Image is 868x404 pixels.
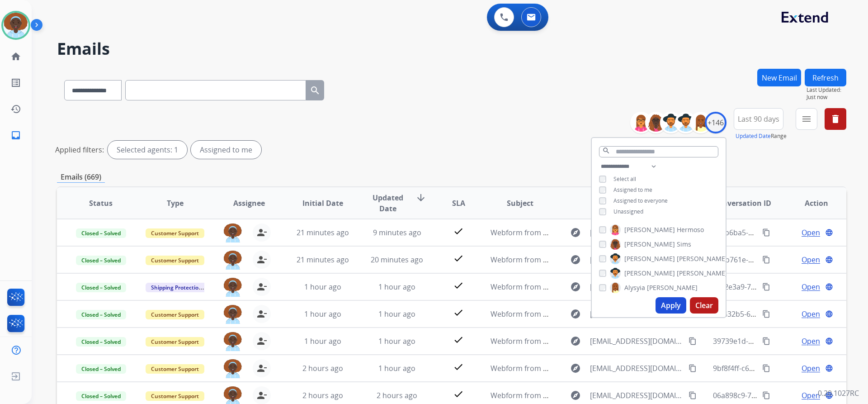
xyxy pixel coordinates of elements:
button: Refresh [805,69,846,86]
button: Last 90 days [734,108,783,130]
button: New Email [757,69,801,86]
mat-icon: history [10,104,21,114]
mat-icon: search [310,85,321,96]
span: Initial Date [302,198,343,209]
span: Assigned to everyone [613,197,668,204]
mat-icon: language [825,364,833,372]
span: Webform from [EMAIL_ADDRESS][DOMAIN_NAME] on [DATE] [491,336,695,346]
span: Assignee [233,198,265,209]
img: agent-avatar [224,278,242,297]
span: Webform from [EMAIL_ADDRESS][DOMAIN_NAME] on [DATE] [491,282,695,292]
span: 9bf8f4ff-c66c-4f04-8ba7-d4fa834409e6 [713,363,842,373]
mat-icon: explore [570,336,581,347]
span: [EMAIL_ADDRESS][DOMAIN_NAME] [590,390,683,401]
mat-icon: content_copy [762,337,770,345]
mat-icon: content_copy [762,283,770,291]
span: Closed – Solved [76,364,126,374]
div: +146 [705,112,726,133]
span: [PERSON_NAME] [624,254,675,263]
mat-icon: check [453,226,464,237]
span: Range [736,132,787,140]
mat-icon: explore [570,254,581,265]
mat-icon: content_copy [762,256,770,264]
mat-icon: language [825,283,833,291]
span: Last Updated: [807,86,846,94]
div: Assigned to me [191,141,261,159]
span: Webform from [EMAIL_ADDRESS][DOMAIN_NAME] on [DATE] [491,363,695,373]
span: Open [802,390,820,401]
span: Open [802,309,820,319]
mat-icon: explore [570,363,581,374]
mat-icon: explore [570,281,581,292]
mat-icon: check [453,253,464,264]
span: [EMAIL_ADDRESS][DOMAIN_NAME] [590,336,683,347]
span: Webform from [EMAIL_ADDRESS][DOMAIN_NAME] on [DATE] [491,390,695,400]
span: [PERSON_NAME] [677,269,727,278]
span: Hermoso [677,225,704,234]
img: agent-avatar [224,359,242,378]
span: 39739e1d-d449-4630-ac56-23df51ef0e76 [713,336,849,346]
mat-icon: arrow_downward [415,192,426,203]
span: 2 hours ago [377,390,417,400]
mat-icon: delete [830,114,841,124]
mat-icon: person_remove [256,363,267,374]
mat-icon: check [453,389,464,399]
mat-icon: explore [570,227,581,238]
span: SLA [452,198,465,209]
span: Customer Support [146,228,204,238]
button: Updated Date [736,133,771,140]
span: Closed – Solved [76,256,126,265]
span: 9 minutes ago [373,228,421,238]
mat-icon: person_remove [256,390,267,401]
span: Unassigned [613,208,643,215]
span: 1 hour ago [304,336,341,346]
span: Webform from [EMAIL_ADDRESS][DOMAIN_NAME] on [DATE] [491,309,695,319]
mat-icon: search [602,147,610,155]
span: Open [802,281,820,292]
span: [PERSON_NAME] [677,254,727,263]
span: Select all [613,175,636,183]
button: Apply [656,297,686,314]
mat-icon: person_remove [256,254,267,265]
span: [EMAIL_ADDRESS][DOMAIN_NAME] [590,227,683,238]
img: agent-avatar [224,332,242,351]
span: Customer Support [146,391,204,401]
mat-icon: content_copy [762,364,770,372]
mat-icon: content_copy [689,391,697,399]
th: Action [772,187,846,219]
button: Clear [690,297,718,314]
span: [EMAIL_ADDRESS][DOMAIN_NAME] [590,363,683,374]
span: Alysyia [624,283,645,292]
mat-icon: menu [801,114,812,124]
mat-icon: explore [570,309,581,319]
span: 2 hours ago [302,363,343,373]
img: agent-avatar [224,251,242,270]
span: 21 minutes ago [297,255,349,265]
mat-icon: content_copy [689,364,697,372]
mat-icon: content_copy [762,310,770,318]
span: 06a898c9-77fd-4790-ad38-d5615f0f3dea [713,390,848,400]
p: 0.20.1027RC [818,388,859,399]
span: Customer Support [146,337,204,347]
mat-icon: inbox [10,130,21,141]
span: 20 minutes ago [371,255,423,265]
span: Customer Support [146,364,204,374]
mat-icon: language [825,310,833,318]
span: [EMAIL_ADDRESS][DOMAIN_NAME] [590,309,683,319]
span: 21 minutes ago [297,228,349,238]
span: 1 hour ago [304,282,341,292]
span: Open [802,363,820,374]
mat-icon: check [453,361,464,372]
span: [PERSON_NAME] [624,225,675,234]
span: 2 hours ago [302,390,343,400]
mat-icon: language [825,256,833,264]
span: Last 90 days [738,117,779,121]
img: agent-avatar [224,223,242,242]
span: [PERSON_NAME] [624,240,675,249]
span: Just now [807,94,846,101]
span: Closed – Solved [76,310,126,319]
span: Sims [677,240,691,249]
span: Open [802,336,820,347]
mat-icon: person_remove [256,281,267,292]
img: agent-avatar [224,305,242,324]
